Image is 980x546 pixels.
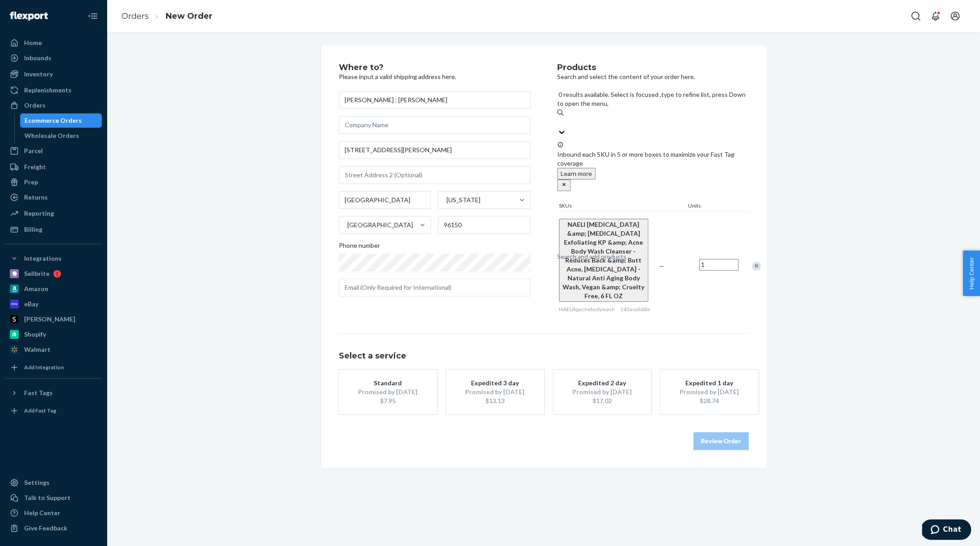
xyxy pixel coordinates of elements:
[339,279,530,296] input: Email (Only Required for International)
[24,388,53,397] div: Fast Tags
[5,267,102,281] a: Sellbrite
[5,144,102,158] a: Parcel
[24,70,53,79] div: Inventory
[557,252,626,261] div: Search and add products
[339,63,530,72] h2: Where to?
[24,269,50,278] div: Sellbrite
[25,131,79,140] div: Wholesale Orders
[10,12,48,21] img: Flexport logo
[752,262,761,271] div: Remove Item
[24,407,56,414] div: Add Fast Tag
[339,166,530,184] input: Street Address 2 (Optional)
[20,129,102,143] a: Wholesale Orders
[84,7,102,25] button: Close Navigation
[5,297,102,311] a: eBay
[963,250,980,296] button: Help Center
[926,7,944,25] button: Open notifications
[557,141,749,191] div: Inbound each SKU in 5 or more boxes to maximize your Fast Tag coverage
[5,222,102,237] a: Billing
[660,370,759,414] button: Expedited 1 dayPromised by [DATE]$28.74
[553,370,651,414] button: Expedited 2 dayPromised by [DATE]$17.02
[24,193,48,202] div: Returns
[339,352,749,361] h1: Select a service
[559,306,615,313] span: NAELIkpacnebodywash
[24,300,38,308] div: eBay
[5,51,102,65] a: Inbounds
[114,3,220,29] ol: breadcrumbs
[459,379,531,388] div: Expedited 3 day
[339,91,530,109] input: First & Last Name
[5,98,102,113] a: Orders
[459,396,531,405] div: $13.13
[567,396,638,405] div: $17.02
[339,72,530,81] p: Please input a valid shipping address here.
[559,219,648,302] button: NAELI [MEDICAL_DATA] &amp; [MEDICAL_DATA] Exfoliating KP &amp; Acne Body Wash Cleanser - Reduces ...
[693,432,749,450] button: Review Order
[659,262,664,270] span: —
[5,206,102,221] a: Reporting
[5,386,102,400] button: Fast Tags
[24,209,54,218] div: Reporting
[5,475,102,490] a: Settings
[5,83,102,97] a: Replenishments
[339,141,530,159] input: Street Address
[5,36,102,50] a: Home
[24,225,42,234] div: Billing
[339,241,380,254] span: Phone number
[24,478,50,487] div: Settings
[5,160,102,174] a: Freight
[946,7,964,25] button: Open account menu
[339,370,437,414] button: StandardPromised by [DATE]$7.95
[24,345,50,354] div: Walmart
[24,315,75,324] div: [PERSON_NAME]
[347,221,413,229] div: [GEOGRAPHIC_DATA]
[5,360,102,375] a: Add Integration
[557,179,571,191] button: close
[24,101,46,110] div: Orders
[24,508,60,517] div: Help Center
[674,396,745,405] div: $28.74
[24,493,71,502] div: Talk to Support
[20,113,102,128] a: Ecommerce Orders
[352,379,424,388] div: Standard
[121,11,149,21] a: Orders
[5,282,102,296] a: Amazon
[446,196,446,204] input: [US_STATE]
[24,38,42,47] div: Home
[5,67,102,81] a: Inventory
[5,491,102,505] button: Talk to Support
[557,72,749,81] p: Search and select the content of your order here.
[352,396,424,405] div: $7.95
[352,388,424,396] div: Promised by [DATE]
[339,191,431,209] input: City
[563,221,644,300] span: NAELI [MEDICAL_DATA] &amp; [MEDICAL_DATA] Exfoliating KP &amp; Acne Body Wash Cleanser - Reduces ...
[5,175,102,189] a: Prep
[557,90,749,108] p: 0 results available. Select is focused ,type to refine list, press Down to open the menu,
[5,312,102,326] a: [PERSON_NAME]
[674,388,745,396] div: Promised by [DATE]
[686,202,726,211] div: Units
[557,168,596,179] button: Learn more
[459,388,531,396] div: Promised by [DATE]
[24,54,51,63] div: Inbounds
[922,519,971,542] iframe: Opens a widget where you can chat to one of our agents
[24,146,43,155] div: Parcel
[24,363,64,371] div: Add Integration
[5,327,102,342] a: Shopify
[339,116,530,134] input: Company Name
[699,259,738,271] input: Quantity
[5,506,102,520] a: Help Center
[438,216,530,234] input: ZIP Code
[567,379,638,388] div: Expedited 2 day
[5,521,102,535] button: Give Feedback
[674,379,745,388] div: Expedited 1 day
[166,11,213,21] a: New Order
[5,251,102,266] button: Integrations
[24,524,67,533] div: Give Feedback
[557,63,749,72] h2: Products
[446,370,544,414] button: Expedited 3 dayPromised by [DATE]$13.13
[24,284,48,293] div: Amazon
[567,388,638,396] div: Promised by [DATE]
